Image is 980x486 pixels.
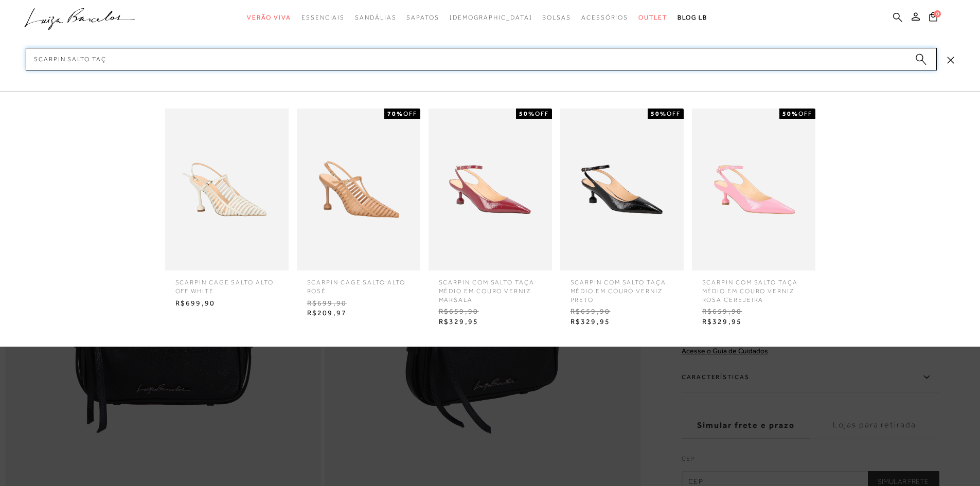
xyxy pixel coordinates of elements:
span: Sandálias [355,14,396,21]
a: SCARPIN COM SALTO TAÇA MÉDIO EM COURO VERNIZ PRETO 50%OFF SCARPIN COM SALTO TAÇA MÉDIO EM COURO V... [558,109,686,330]
span: R$209,97 [299,305,418,321]
a: BLOG LB [678,8,707,27]
span: R$329,95 [563,314,681,330]
img: SCARPIN CAGE SALTO ALTO ROSÉ [297,109,420,271]
a: categoryNavScreenReaderText [542,8,571,27]
span: Sapatos [406,14,439,21]
span: SCARPIN CAGE SALTO ALTO ROSÉ [299,271,418,296]
span: Outlet [638,14,667,21]
span: R$699,90 [299,296,418,311]
span: BLOG LB [678,14,707,21]
span: Verão Viva [247,14,291,21]
span: SCARPIN CAGE SALTO ALTO OFF WHITE [168,271,286,296]
span: R$699,90 [168,296,286,311]
span: Essenciais [301,14,345,21]
span: R$659,90 [563,304,681,319]
button: 0 [926,11,940,25]
a: categoryNavScreenReaderText [581,8,628,27]
span: R$659,90 [431,304,549,319]
span: SCARPIN COM SALTO TAÇA MÉDIO EM COURO VERNIZ MARSALA [431,271,549,304]
a: categoryNavScreenReaderText [301,8,345,27]
span: OFF [798,110,812,117]
span: SCARPIN COM SALTO TAÇA MÉDIO EM COURO VERNIZ PRETO [563,271,681,304]
span: OFF [403,110,417,117]
a: SCARPIN CAGE SALTO ALTO ROSÉ 70%OFF SCARPIN CAGE SALTO ALTO ROSÉ R$699,90 R$209,97 [294,109,423,321]
span: R$329,95 [431,314,549,330]
img: SCARPIN COM SALTO TAÇA MÉDIO EM COURO VERNIZ ROSA CEREJEIRA [692,109,815,271]
a: SCARPIN COM SALTO TAÇA MÉDIO EM COURO VERNIZ ROSA CEREJEIRA 50%OFF SCARPIN COM SALTO TAÇA MÉDIO E... [689,109,818,330]
a: SCARPIN CAGE SALTO ALTO OFF WHITE SCARPIN CAGE SALTO ALTO OFF WHITE R$699,90 [163,109,291,311]
span: R$329,95 [694,314,813,330]
a: categoryNavScreenReaderText [247,8,291,27]
a: SCARPIN COM SALTO TAÇA MÉDIO EM COURO VERNIZ MARSALA 50%OFF SCARPIN COM SALTO TAÇA MÉDIO EM COURO... [426,109,555,330]
span: SCARPIN COM SALTO TAÇA MÉDIO EM COURO VERNIZ ROSA CEREJEIRA [694,271,813,304]
img: SCARPIN COM SALTO TAÇA MÉDIO EM COURO VERNIZ MARSALA [429,109,552,271]
span: OFF [535,110,549,117]
strong: 50% [519,110,535,117]
span: Bolsas [542,14,571,21]
span: Acessórios [581,14,628,21]
strong: 70% [387,110,403,117]
span: [DEMOGRAPHIC_DATA] [450,14,532,21]
a: categoryNavScreenReaderText [355,8,396,27]
img: SCARPIN CAGE SALTO ALTO OFF WHITE [165,109,289,271]
input: Buscar. [26,48,937,70]
a: noSubCategoriesText [450,8,532,27]
span: R$659,90 [694,304,813,319]
span: 0 [934,10,941,17]
a: categoryNavScreenReaderText [406,8,439,27]
strong: 50% [651,110,667,117]
strong: 50% [782,110,798,117]
span: OFF [667,110,681,117]
a: categoryNavScreenReaderText [638,8,667,27]
img: SCARPIN COM SALTO TAÇA MÉDIO EM COURO VERNIZ PRETO [560,109,684,271]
